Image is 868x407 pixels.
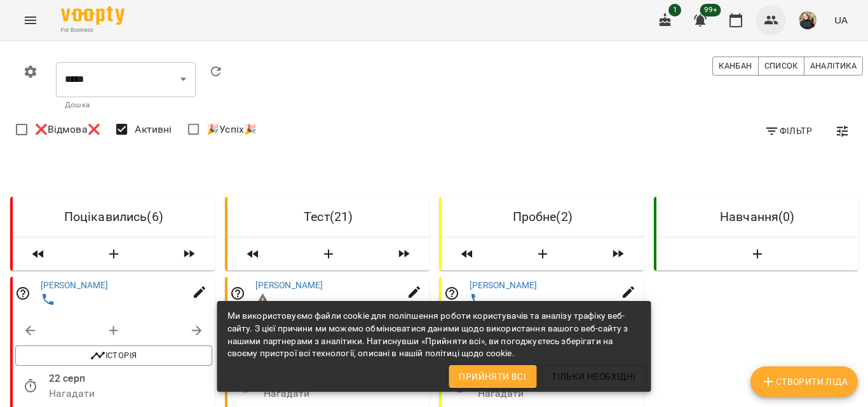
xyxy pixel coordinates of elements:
button: Створити Ліда [64,243,164,265]
span: Тільки необхідні [552,369,635,384]
span: Активні [135,122,172,137]
span: Пересунути лідів з колонки [233,243,273,265]
span: 1 [668,4,681,17]
svg: Невірний формат телефону +3806742277725 [255,291,270,307]
div: Ми використовуємо файли cookie для поліпшення роботи користувачів та аналізу трафіку веб-сайту. З... [227,305,641,365]
span: Створити Ліда [761,374,848,389]
button: Тільки необхідні [541,365,646,388]
span: Пересунути лідів з колонки [598,243,639,265]
p: Нагадати [263,386,426,401]
button: Аналітика [804,57,863,76]
button: Прийняти всі [449,365,536,388]
button: UA [829,8,853,32]
svg: Відповідальний співробітник не заданий [15,286,31,301]
span: 99+ [700,4,721,17]
img: Voopty Logo [61,6,125,25]
span: UA [834,13,848,27]
span: Пересунути лідів з колонки [169,243,210,265]
span: Пересунути лідів з колонки [383,243,424,265]
h6: Пробне ( 2 ) [452,207,634,227]
span: ❌Відмова❌ [35,122,100,137]
span: For Business [61,26,125,34]
button: Створити Ліда [492,243,593,265]
button: Фільтр [759,119,817,142]
p: Нагадати [478,386,641,401]
span: Прийняти всі [459,369,526,384]
svg: Відповідальний співробітник не заданий [444,286,459,301]
button: Menu [15,5,46,36]
span: Фільтр [764,123,812,138]
img: ad96a223c3aa0afd89c37e24d2e0bc2b.jpg [799,11,817,29]
button: Список [758,57,804,76]
span: Аналітика [810,59,857,73]
button: Історія [15,345,212,366]
span: 🎉Успіх🎉 [207,122,257,137]
p: 22 серп [49,371,212,386]
a: [PERSON_NAME] [255,280,323,290]
h6: Поцікавились ( 6 ) [23,207,205,227]
span: Канбан [719,59,752,73]
a: [PERSON_NAME] [41,280,109,290]
p: Дошка [65,99,187,112]
button: Канбан [712,57,758,76]
button: Створити Ліда [750,366,858,397]
h6: Тест ( 21 ) [238,207,419,227]
span: Пересунути лідів з колонки [447,243,487,265]
span: Список [764,59,798,73]
h6: Навчання ( 0 ) [667,207,848,227]
span: Історія [22,348,206,363]
span: Пересунути лідів з колонки [18,243,58,265]
svg: Відповідальний співробітник не заданий [230,286,245,301]
button: Створити Ліда [661,243,853,265]
button: Створити Ліда [278,243,379,265]
a: [PERSON_NAME] [470,280,538,290]
p: Нагадати [49,386,212,401]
